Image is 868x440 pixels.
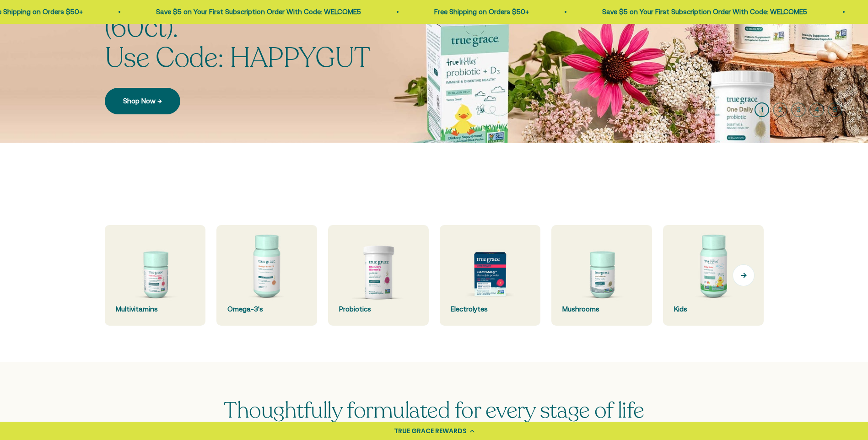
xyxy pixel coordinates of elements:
[451,304,529,315] div: Electrolytes
[394,426,467,436] div: TRUE GRACE REWARDS
[828,102,842,117] button: 5
[224,396,644,425] span: Thoughtfully formulated for every stage of life
[105,88,180,114] a: Shop Now →
[551,225,652,326] a: Mushrooms
[116,304,194,315] div: Multivitamins
[105,225,205,326] a: Multivitamins
[755,102,769,117] button: 1
[339,304,418,315] div: Probiotics
[105,9,507,77] split-lines: 50% OFF Women’s Probiotic (60ct). Use Code: HAPPYGUT
[328,225,429,326] a: Probiotics
[216,225,317,326] a: Omega-3's
[791,102,806,117] button: 3
[663,225,764,326] a: Kids
[773,102,787,117] button: 2
[151,6,356,17] p: Save $5 on Your First Subscription Order With Code: WELCOME5
[227,304,306,315] div: Omega-3's
[440,225,540,326] a: Electrolytes
[597,6,802,17] p: Save $5 on Your First Subscription Order With Code: WELCOME5
[562,304,641,315] div: Mushrooms
[429,8,523,16] a: Free Shipping on Orders $50+
[674,304,753,315] div: Kids
[809,102,824,117] button: 4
